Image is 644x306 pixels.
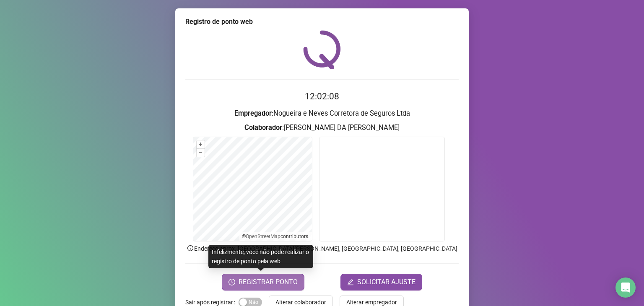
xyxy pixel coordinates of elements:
[615,277,636,298] div: Open Intercom Messenger
[185,17,459,27] div: Registro de ponto web
[185,108,459,119] h3: : Nogueira e Neves Corretora de Seguros Ltda
[357,277,415,287] span: SOLICITAR AJUSTE
[234,109,272,117] strong: Empregador
[305,91,339,101] time: 12:02:08
[208,245,313,268] div: Infelizmente, você não pode realizar o registro de ponto pela web
[187,244,194,252] span: info-circle
[222,274,304,290] button: REGISTRAR PONTO
[197,149,205,157] button: –
[244,124,282,132] strong: Colaborador
[347,279,354,285] span: edit
[242,233,309,239] li: © contributors.
[239,277,298,287] span: REGISTRAR PONTO
[303,30,341,69] img: QRPoint
[340,274,422,290] button: editSOLICITAR AJUSTE
[185,244,459,253] p: Endereço aprox. : [GEOGRAPHIC_DATA][PERSON_NAME], [GEOGRAPHIC_DATA], [GEOGRAPHIC_DATA]
[197,140,205,148] button: +
[229,279,235,285] span: clock-circle
[246,233,280,239] a: OpenStreetMap
[185,122,459,133] h3: : [PERSON_NAME] DA [PERSON_NAME]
